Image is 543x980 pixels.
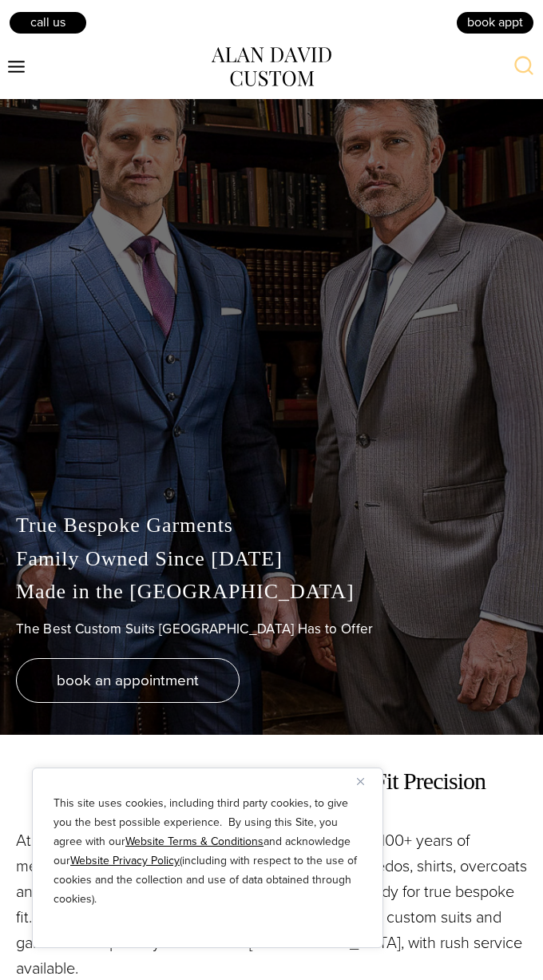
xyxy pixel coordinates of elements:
[125,833,264,850] a: Website Terms & Conditions
[16,658,240,703] a: book an appointment
[16,509,527,609] p: True Bespoke Garments Family Owned Since [DATE] Made in the [GEOGRAPHIC_DATA]
[57,669,199,692] span: book an appointment
[16,621,527,637] h1: The Best Custom Suits [GEOGRAPHIC_DATA] Has to Offer
[505,48,543,86] button: View Search Form
[455,10,535,34] a: book appt
[16,767,527,796] h2: Bespoke Suits Tailored to Absolute Fit Precision
[357,778,364,785] img: Close
[357,772,376,791] button: Close
[212,47,331,85] img: alan david custom
[70,852,180,869] a: Website Privacy Policy
[8,10,88,34] a: Call Us
[54,794,362,909] p: This site uses cookies, including third party cookies, to give you the best possible experience. ...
